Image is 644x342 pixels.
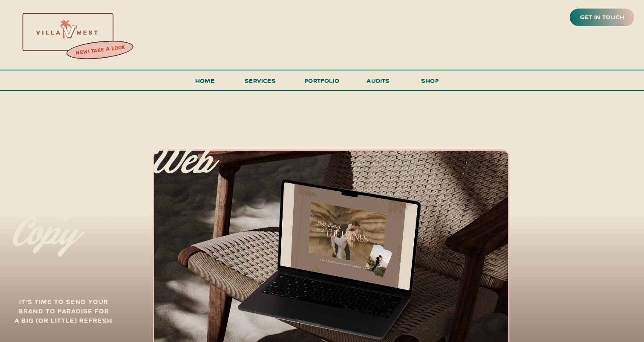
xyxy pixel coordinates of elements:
p: All-inclusive branding, web design & copy [12,109,216,230]
a: audits [366,75,391,90]
a: new! take a look [65,42,135,59]
a: portfolio [302,75,342,91]
a: shop [410,75,451,90]
span: services [245,76,276,85]
a: services [243,75,278,91]
a: Home [192,75,218,91]
a: get in touch [578,12,626,23]
h3: It's time to send your brand to paradise for a big (or little) refresh [13,297,114,330]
